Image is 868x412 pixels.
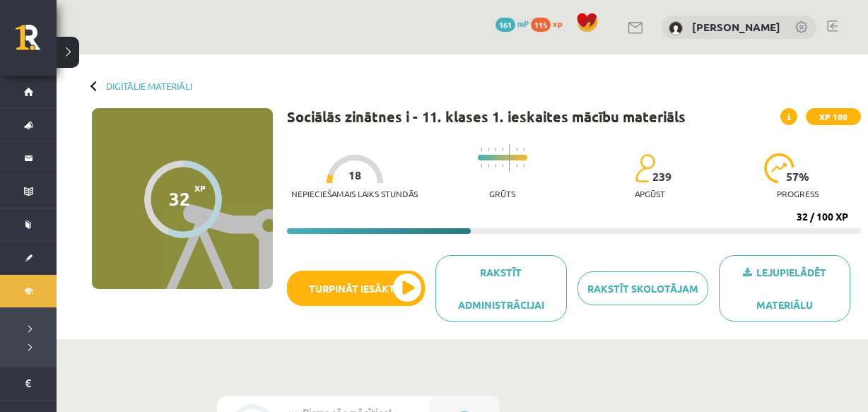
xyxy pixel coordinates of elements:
[495,18,515,32] span: 161
[523,148,524,151] img: icon-short-line-57e1e144782c952c97e751825c79c345078a6d821885a25fce030b3d8c18986b.svg
[287,271,425,306] button: Turpināt iesākto
[806,108,861,125] span: XP 100
[291,189,418,199] p: Nepieciešamais laiks stundās
[531,18,569,29] a: 115 xp
[16,25,57,60] a: Rīgas 1. Tālmācības vidusskola
[516,148,517,151] img: icon-short-line-57e1e144782c952c97e751825c79c345078a6d821885a25fce030b3d8c18986b.svg
[523,164,524,167] img: icon-short-line-57e1e144782c952c97e751825c79c345078a6d821885a25fce030b3d8c18986b.svg
[577,271,709,305] a: Rakstīt skolotājam
[194,183,206,193] span: XP
[435,255,567,322] a: Rakstīt administrācijai
[495,164,496,167] img: icon-short-line-57e1e144782c952c97e751825c79c345078a6d821885a25fce030b3d8c18986b.svg
[553,18,562,29] span: xp
[481,148,482,151] img: icon-short-line-57e1e144782c952c97e751825c79c345078a6d821885a25fce030b3d8c18986b.svg
[169,188,190,209] div: 32
[635,189,665,199] p: apgūst
[669,21,683,35] img: Liene Grava
[502,148,503,151] img: icon-short-line-57e1e144782c952c97e751825c79c345078a6d821885a25fce030b3d8c18986b.svg
[531,18,551,32] span: 115
[719,255,850,322] a: Lejupielādēt materiālu
[481,164,482,167] img: icon-short-line-57e1e144782c952c97e751825c79c345078a6d821885a25fce030b3d8c18986b.svg
[495,148,496,151] img: icon-short-line-57e1e144782c952c97e751825c79c345078a6d821885a25fce030b3d8c18986b.svg
[635,153,655,183] img: students-c634bb4e5e11cddfef0936a35e636f08e4e9abd3cc4e673bd6f9a4125e45ecb1.svg
[495,18,529,29] a: 161 mP
[287,108,686,125] h1: Sociālās zinātnes i - 11. klases 1. ieskaites mācību materiāls
[348,169,361,182] span: 18
[692,20,780,34] a: [PERSON_NAME]
[488,164,489,167] img: icon-short-line-57e1e144782c952c97e751825c79c345078a6d821885a25fce030b3d8c18986b.svg
[777,189,819,199] p: progress
[488,148,489,151] img: icon-short-line-57e1e144782c952c97e751825c79c345078a6d821885a25fce030b3d8c18986b.svg
[502,164,503,167] img: icon-short-line-57e1e144782c952c97e751825c79c345078a6d821885a25fce030b3d8c18986b.svg
[509,144,510,172] img: icon-long-line-d9ea69661e0d244f92f715978eff75569469978d946b2353a9bb055b3ed8787d.svg
[517,18,529,29] span: mP
[489,189,515,199] p: Grūts
[106,81,192,91] a: Digitālie materiāli
[652,170,671,183] span: 239
[786,170,810,183] span: 57 %
[764,153,794,183] img: icon-progress-161ccf0a02000e728c5f80fcf4c31c7af3da0e1684b2b1d7c360e028c24a22f1.svg
[516,164,517,167] img: icon-short-line-57e1e144782c952c97e751825c79c345078a6d821885a25fce030b3d8c18986b.svg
